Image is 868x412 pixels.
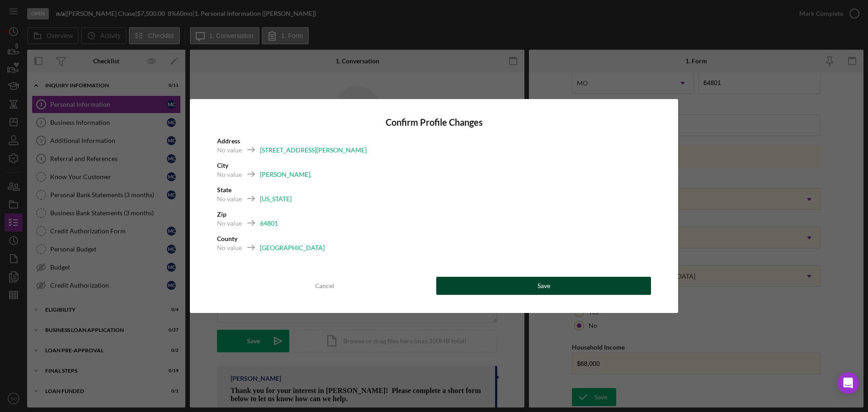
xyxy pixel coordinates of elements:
[217,243,242,252] div: No value
[217,186,231,194] b: State
[217,170,242,179] div: No value
[436,277,651,295] button: Save
[260,170,311,179] div: [PERSON_NAME],
[538,277,550,295] div: Save
[217,194,242,204] div: No value
[217,210,226,218] b: Zip
[217,146,242,155] div: No value
[217,117,651,128] h4: Confirm Profile Changes
[217,219,242,228] div: No value
[260,219,278,228] div: 64801
[260,243,325,252] div: [GEOGRAPHIC_DATA]
[315,277,334,295] div: Cancel
[260,194,292,204] div: [US_STATE]
[260,146,367,155] div: [STREET_ADDRESS][PERSON_NAME]
[217,137,240,145] b: Address
[217,277,432,295] button: Cancel
[837,372,859,394] div: Open Intercom Messenger
[217,161,228,169] b: City
[217,235,237,242] b: County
